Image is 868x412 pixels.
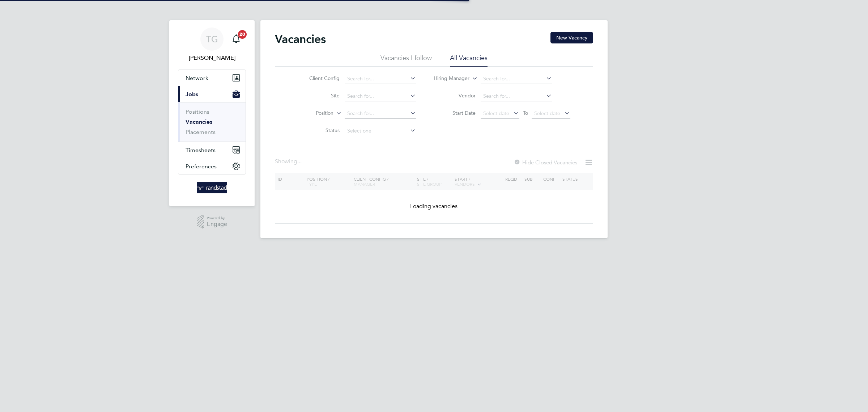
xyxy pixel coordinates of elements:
[514,159,577,166] label: Hide Closed Vacancies
[434,110,476,116] label: Start Date
[450,54,488,67] li: All Vacancies
[275,158,303,165] div: Showing
[483,110,509,117] span: Select date
[298,75,340,81] label: Client Config
[292,110,333,117] label: Position
[298,92,340,99] label: Site
[345,109,416,119] input: Search for...
[207,215,227,221] span: Powered by
[534,110,560,117] span: Select date
[297,158,302,165] span: ...
[197,215,227,229] a: Powered byEngage
[186,147,216,154] span: Timesheets
[428,75,469,82] label: Hiring Manager
[169,20,255,206] nav: Main navigation
[206,34,218,44] span: TG
[186,108,209,115] a: Positions
[207,221,227,227] span: Engage
[481,74,552,84] input: Search for...
[229,28,243,51] a: 20
[186,75,208,81] span: Network
[186,163,217,170] span: Preferences
[345,91,416,101] input: Search for...
[178,142,246,158] button: Timesheets
[345,74,416,84] input: Search for...
[550,32,593,43] button: New Vacancy
[197,182,227,193] img: randstad-logo-retina.png
[345,126,416,136] input: Select one
[521,108,530,118] span: To
[186,118,212,125] a: Vacancies
[178,158,246,174] button: Preferences
[186,129,216,135] a: Placements
[275,32,326,46] h2: Vacancies
[178,70,246,86] button: Network
[380,54,432,67] li: Vacancies I follow
[178,86,246,102] button: Jobs
[178,182,246,193] a: Go to home page
[186,91,198,98] span: Jobs
[178,102,246,142] div: Jobs
[481,91,552,101] input: Search for...
[434,92,476,99] label: Vendor
[178,54,246,62] span: Tom Grigg
[238,30,247,39] span: 20
[298,127,340,134] label: Status
[178,28,246,62] a: TG[PERSON_NAME]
